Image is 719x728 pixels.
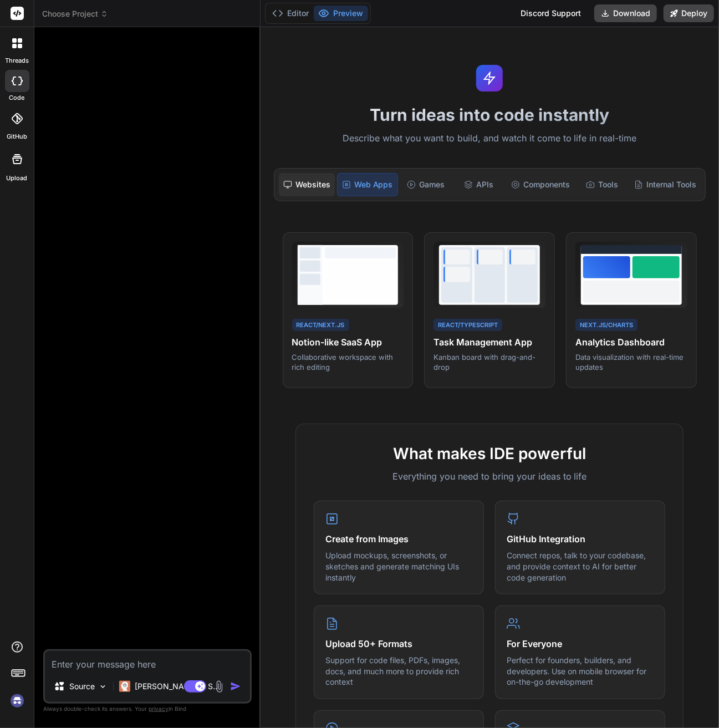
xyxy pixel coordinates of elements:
[43,704,252,714] p: Always double-check its answers. Your in Bind
[400,173,451,196] div: Games
[149,705,169,712] span: privacy
[507,655,654,688] p: Perfect for founders, builders, and developers. Use on mobile browser for on-the-go development
[630,173,701,196] div: Internal Tools
[230,681,241,692] img: icon
[7,174,28,183] label: Upload
[453,173,504,196] div: APIs
[279,173,335,196] div: Websites
[507,550,654,583] p: Connect repos, talk to your codebase, and provide context to AI for better code generation
[594,4,657,22] button: Download
[434,319,502,332] div: React/TypeScript
[9,93,25,103] label: code
[292,319,349,332] div: React/Next.js
[325,655,472,688] p: Support for code files, PDFs, images, docs, and much more to provide rich context
[575,352,687,372] p: Data visualization with real-time updates
[119,681,130,692] img: Claude 4 Sonnet
[507,532,654,546] h4: GitHub Integration
[292,335,404,349] h4: Notion-like SaaS App
[575,319,638,332] div: Next.js/Charts
[314,442,665,465] h2: What makes IDE powerful
[434,335,545,349] h4: Task Management App
[268,6,314,21] button: Editor
[267,105,712,125] h1: Turn ideas into code instantly
[8,691,27,710] img: signin
[664,4,714,22] button: Deploy
[325,550,472,583] p: Upload mockups, screenshots, or sketches and generate matching UIs instantly
[314,6,368,21] button: Preview
[314,470,665,483] p: Everything you need to bring your ideas to life
[577,173,628,196] div: Tools
[135,681,217,692] p: [PERSON_NAME] 4 S..
[337,173,398,196] div: Web Apps
[98,682,108,691] img: Pick Models
[507,173,574,196] div: Components
[267,131,712,146] p: Describe what you want to build, and watch it come to life in real-time
[42,8,108,19] span: Choose Project
[325,637,472,650] h4: Upload 50+ Formats
[325,532,472,546] h4: Create from Images
[514,4,588,22] div: Discord Support
[292,352,404,372] p: Collaborative workspace with rich editing
[434,352,545,372] p: Kanban board with drag-and-drop
[5,56,29,65] label: threads
[213,680,226,693] img: attachment
[69,681,95,692] p: Source
[507,637,654,650] h4: For Everyone
[575,335,687,349] h4: Analytics Dashboard
[7,132,27,141] label: GitHub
